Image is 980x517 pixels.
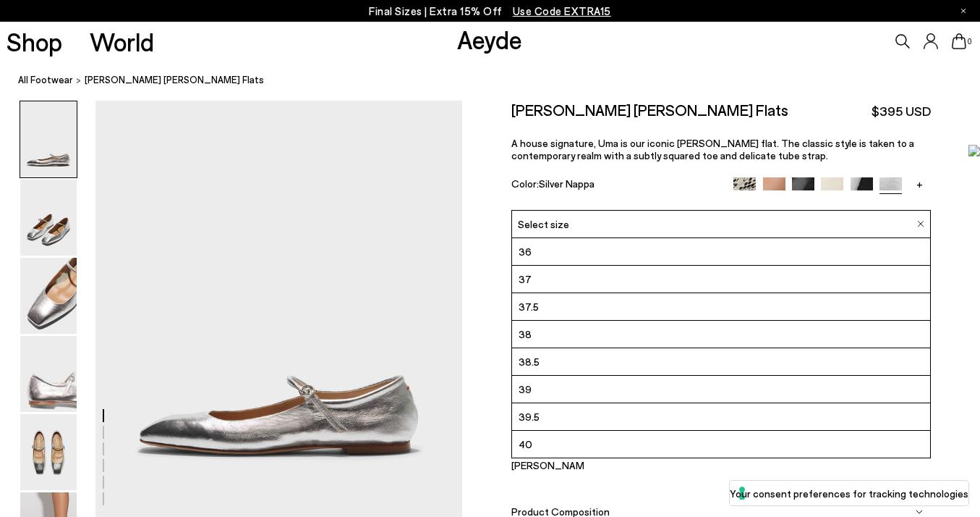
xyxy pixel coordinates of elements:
[20,336,77,412] img: Uma Mary-Jane Flats - Image 4
[369,2,611,20] p: Final Sizes | Extra 15% Off
[519,435,532,453] span: 40
[872,102,931,120] span: $395 USD
[518,217,569,232] span: Select size
[908,177,931,190] a: +
[966,38,973,46] span: 0
[18,72,73,88] a: All Footwear
[519,270,532,288] span: 37
[513,4,611,17] span: Navigate to /collections/ss25-final-sizes
[730,486,968,501] label: Your consent preferences for tracking technologies
[519,325,532,343] span: 38
[519,298,539,316] span: 37.5
[916,508,923,516] img: svg%3E
[90,29,154,54] a: World
[952,33,966,49] a: 0
[519,408,540,426] span: 39.5
[18,61,980,101] nav: breadcrumb
[20,180,77,256] img: Uma Mary-Jane Flats - Image 2
[539,177,595,190] span: Silver Nappa
[20,258,77,334] img: Uma Mary-Jane Flats - Image 3
[519,353,540,371] span: 38.5
[519,380,532,398] span: 39
[511,101,788,119] h2: [PERSON_NAME] [PERSON_NAME] Flats
[20,414,77,490] img: Uma Mary-Jane Flats - Image 5
[7,29,62,54] a: Shop
[511,177,720,194] div: Color:
[511,137,931,161] p: A house signature, Uma is our iconic [PERSON_NAME] flat. The classic style is taken to a contempo...
[730,481,968,505] button: Your consent preferences for tracking technologies
[85,72,264,88] span: [PERSON_NAME] [PERSON_NAME] Flats
[457,24,522,54] a: Aeyde
[519,243,532,261] span: 36
[511,459,584,471] p: [PERSON_NAME]
[20,101,77,177] img: Uma Mary-Jane Flats - Image 1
